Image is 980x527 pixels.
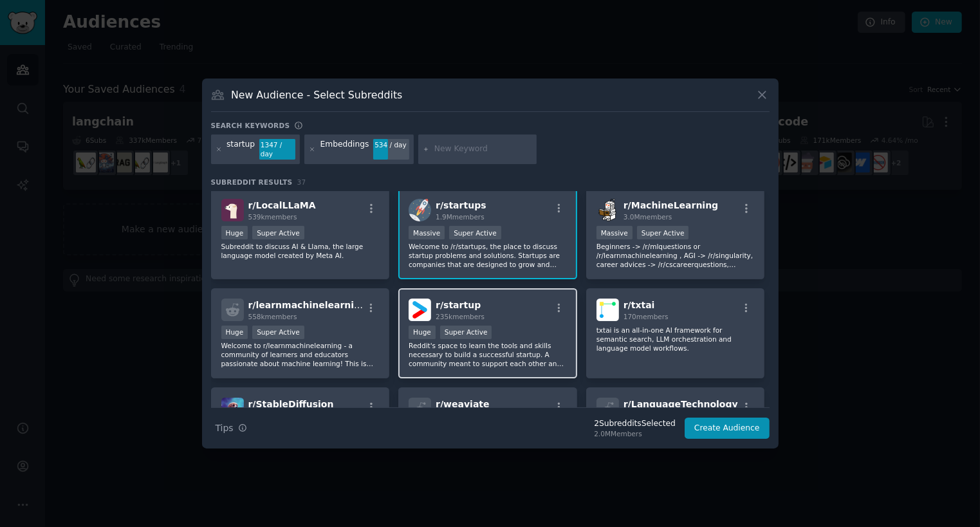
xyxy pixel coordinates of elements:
span: r/ MachineLearning [624,200,718,210]
span: r/ StableDiffusion [248,399,334,409]
img: txtai [596,299,619,321]
p: txtai is an all-in-one AI framework for semantic search, LLM orchestration and language model wor... [596,326,755,353]
div: Huge [221,226,248,239]
div: startup [227,139,255,160]
img: startups [409,199,431,221]
div: Embeddings [320,139,369,160]
span: 558k members [248,313,297,320]
span: 37 [297,178,306,186]
div: 2.0M Members [594,429,676,438]
p: Welcome to r/learnmachinelearning - a community of learners and educators passionate about machin... [221,341,380,368]
div: Massive [596,226,633,239]
button: Create Audience [685,418,770,439]
span: r/ txtai [624,300,655,310]
span: 235k members [436,313,485,320]
div: Huge [409,326,436,339]
img: startup [409,299,431,321]
button: Tips [211,417,252,439]
img: StableDiffusion [221,398,244,420]
img: LocalLLaMA [221,199,244,221]
div: Super Active [449,226,501,239]
span: 3.0M members [624,213,672,221]
span: r/ learnmachinelearning [248,300,367,310]
div: Super Active [440,326,492,339]
h3: New Audience - Select Subreddits [231,88,402,102]
input: New Keyword [434,143,532,155]
span: r/ startup [436,300,481,310]
span: r/ LanguageTechnology [624,399,738,409]
div: Huge [221,326,248,339]
div: 534 / day [373,139,409,151]
span: 170 members [624,313,669,320]
p: Welcome to /r/startups, the place to discuss startup problems and solutions. Startups are compani... [409,242,567,269]
div: Massive [409,226,445,239]
div: Super Active [637,226,689,239]
p: Beginners -> /r/mlquestions or /r/learnmachinelearning , AGI -> /r/singularity, career advices ->... [596,242,755,269]
span: r/ startups [436,200,486,210]
h3: Search keywords [211,121,290,130]
span: 539k members [248,213,297,221]
p: Reddit's space to learn the tools and skills necessary to build a successful startup. A community... [409,341,567,368]
span: 1.9M members [436,213,485,221]
span: r/ LocalLLaMA [248,200,316,210]
div: Super Active [252,226,304,239]
span: Subreddit Results [211,178,293,187]
span: r/ weaviate [436,399,489,409]
div: Super Active [252,326,304,339]
span: Tips [216,421,234,435]
div: 2 Subreddit s Selected [594,418,676,430]
p: Subreddit to discuss AI & Llama, the large language model created by Meta AI. [221,242,380,260]
img: MachineLearning [596,199,619,221]
div: 1347 / day [259,139,295,160]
